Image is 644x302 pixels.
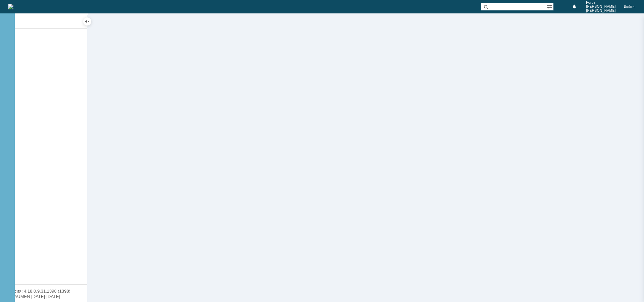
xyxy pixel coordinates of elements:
img: logo [8,4,13,9]
div: © NAUMEN [DATE]-[DATE] [7,294,80,299]
span: Рогов [586,1,596,5]
span: [PERSON_NAME] [586,9,616,13]
span: [PERSON_NAME] [586,5,616,9]
div: Скрыть меню [83,17,91,26]
div: Версия: 4.18.0.9.31.1398 (1398) [7,289,80,293]
a: Перейти на домашнюю страницу [8,4,13,9]
span: Расширенный поиск [547,3,553,9]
